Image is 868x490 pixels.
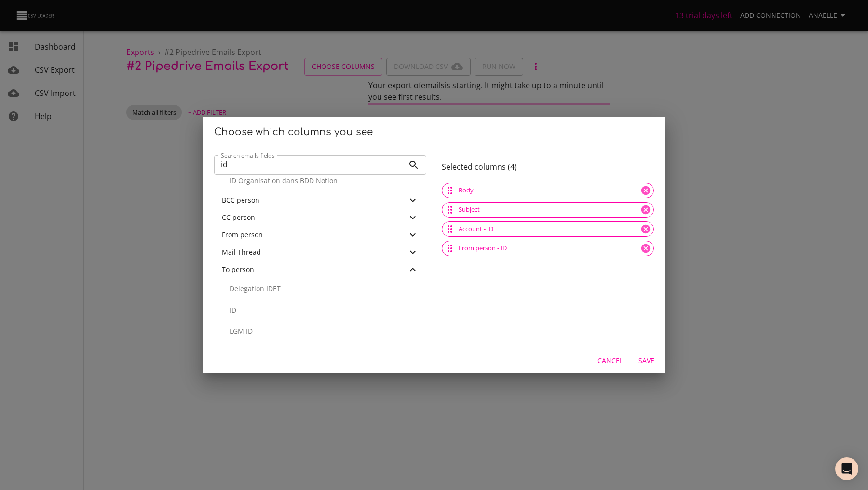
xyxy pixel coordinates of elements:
[214,321,426,342] div: LGM ID
[222,195,259,204] span: BCC person
[230,305,419,315] p: ID
[453,244,513,253] span: From person - ID
[222,230,263,239] span: From person
[631,352,662,370] button: Save
[214,209,426,226] div: CC person
[442,241,654,256] div: From person - ID
[222,265,254,274] span: To person
[442,163,654,172] h6: Selected columns ( 4 )
[442,221,654,237] div: Account - ID
[453,186,479,195] span: Body
[635,355,658,367] span: Save
[214,299,426,321] div: ID
[453,205,486,214] span: Subject
[597,355,623,367] span: Cancel
[230,176,419,186] p: ID Organisation dans BDD Notion
[442,202,654,218] div: Subject
[230,327,419,336] p: LGM ID
[214,170,426,191] div: ID Organisation dans BDD Notion
[214,278,426,299] div: Delegation IDET
[214,124,654,140] h2: Choose which columns you see
[222,247,261,257] span: Mail Thread
[214,244,426,261] div: Mail Thread
[453,224,499,233] span: Account - ID
[442,183,654,198] div: Body
[214,261,426,278] div: To person
[230,284,419,294] p: Delegation IDET
[214,342,426,363] div: QR Code IDET 2024
[835,457,858,480] div: Open Intercom Messenger
[594,352,627,370] button: Cancel
[214,226,426,244] div: From person
[222,213,255,222] span: CC person
[214,191,426,209] div: BCC person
